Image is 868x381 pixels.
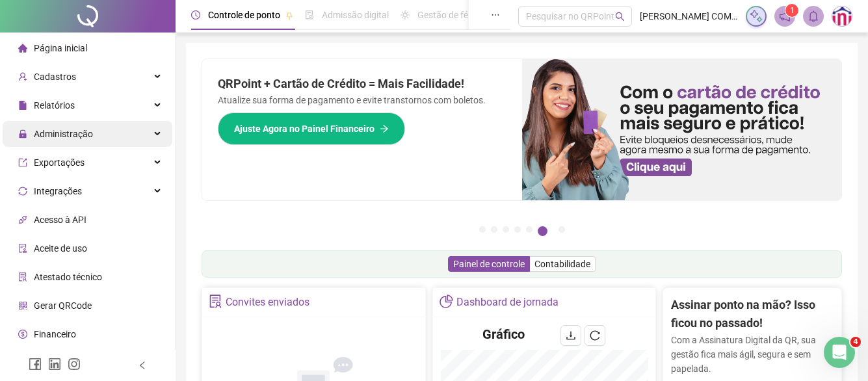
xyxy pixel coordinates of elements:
span: Página inicial [34,43,87,53]
span: 1 [790,6,795,15]
span: dollar [18,330,27,339]
button: 3 [503,226,509,233]
button: Ajuste Agora no Painel Financeiro [218,112,405,145]
span: solution [209,295,222,308]
img: 74272 [832,7,852,26]
span: solution [18,272,27,282]
button: 1 [479,226,486,233]
h2: QRPoint + Cartão de Crédito = Mais Facilidade! [218,75,506,93]
span: 4 [850,337,861,347]
span: Relatórios [34,100,75,111]
span: arrow-right [380,124,389,133]
sup: 1 [785,4,798,17]
span: home [18,44,27,53]
div: Dashboard de jornada [456,291,559,313]
span: search [615,12,625,21]
span: file-done [305,10,314,20]
span: Admissão digital [322,10,389,20]
span: Atestado técnico [34,272,102,282]
button: 7 [559,226,565,233]
span: Contabilidade [534,259,590,269]
span: Financeiro [34,329,76,339]
span: qrcode [18,301,27,310]
span: Gerar QRCode [34,300,92,311]
button: 2 [491,226,497,233]
span: notification [779,10,791,22]
span: instagram [68,358,81,371]
span: sync [18,187,27,196]
span: Gestão de férias [417,10,483,20]
button: 6 [538,226,547,236]
span: reload [590,330,600,341]
span: download [566,330,576,341]
span: pie-chart [440,295,453,308]
span: sun [401,10,410,20]
span: user-add [18,72,27,81]
span: bell [808,10,819,22]
span: linkedin [48,358,61,371]
span: lock [18,129,27,138]
span: file [18,101,27,110]
span: ellipsis [491,10,500,20]
span: Aceite de uso [34,243,87,254]
span: pushpin [285,12,293,20]
span: Controle de ponto [208,10,280,20]
span: export [18,158,27,167]
span: Administração [34,129,93,139]
p: Com a Assinatura Digital da QR, sua gestão fica mais ágil, segura e sem papelada. [671,333,834,376]
h2: Assinar ponto na mão? Isso ficou no passado! [671,296,834,333]
span: clock-circle [191,10,200,20]
button: 4 [514,226,521,233]
span: left [138,361,147,370]
span: Ajuste Agora no Painel Financeiro [234,122,375,136]
span: Painel de controle [453,259,525,269]
span: audit [18,244,27,253]
span: Exportações [34,157,85,168]
div: Convites enviados [226,291,309,313]
span: api [18,215,27,224]
h4: Gráfico [482,325,525,343]
span: Integrações [34,186,82,196]
button: 5 [526,226,533,233]
span: Cadastros [34,72,76,82]
img: sparkle-icon.fc2bf0ac1784a2077858766a79e2daf3.svg [749,9,763,23]
span: facebook [29,358,42,371]
p: Atualize sua forma de pagamento e evite transtornos com boletos. [218,93,506,107]
iframe: Intercom live chat [824,337,855,368]
img: banner%2F75947b42-3b94-469c-a360-407c2d3115d7.png [522,59,842,200]
span: [PERSON_NAME] COMERCIO DE VESTUARIO LTDA [640,9,738,23]
span: Acesso à API [34,215,86,225]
